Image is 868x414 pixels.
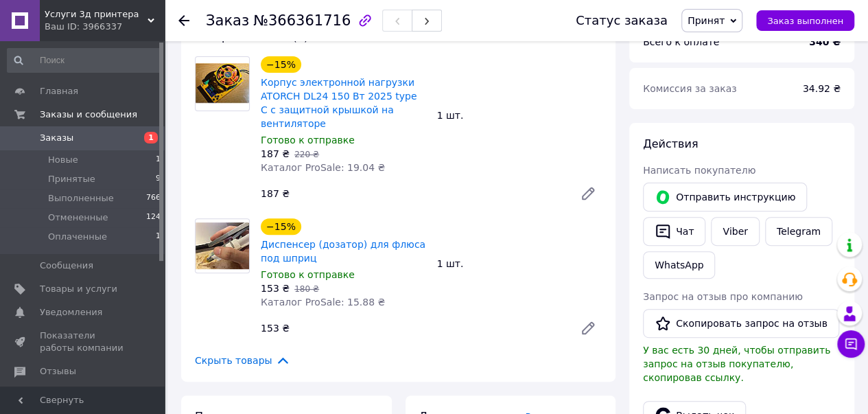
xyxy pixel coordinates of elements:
[196,63,249,104] img: Корпус электронной нагрузки ATORCH DL24 150 Вт 2025 type C с защитной крышкой на вентиляторе
[261,135,355,146] span: Готово к отправке
[206,12,249,29] span: Заказ
[255,184,569,203] div: 187 ₴
[643,183,807,211] button: Отправить инструкцию
[48,211,108,224] span: Отмененные
[40,108,137,121] span: Заказы и сообщения
[643,251,715,279] a: WhatsApp
[196,222,249,269] img: Диспенсер (дозатор) для флюса под шприц
[40,306,102,319] span: Уведомления
[432,254,608,273] div: 1 шт.
[574,180,602,207] a: Редактировать
[40,85,78,97] span: Главная
[195,353,290,368] span: Скрыть товары
[40,260,93,272] span: Сообщения
[765,217,832,246] a: Telegram
[643,83,737,94] span: Комиссия за заказ
[261,77,417,129] a: Корпус электронной нагрузки ATORCH DL24 150 Вт 2025 type C с защитной крышкой на вентиляторе
[643,291,803,302] span: Запрос на отзыв про компанию
[146,211,161,224] span: 124
[253,12,351,29] span: №366361716
[178,14,189,27] div: Вернуться назад
[156,154,161,166] span: 1
[156,173,161,185] span: 9
[574,314,602,342] a: Редактировать
[48,192,114,205] span: Выполненные
[643,36,719,47] span: Всего к оплате
[261,162,385,173] span: Каталог ProSale: 19.04 ₴
[45,8,148,21] span: Услуги 3д принтера
[40,365,76,378] span: Отзывы
[643,137,698,150] span: Действия
[261,239,425,264] a: Диспенсер (дозатор) для флюса под шприц
[261,56,301,73] div: −15%
[294,150,319,159] span: 220 ₴
[45,21,165,33] div: Ваш ID: 3966337
[261,283,290,294] span: 153 ₴
[48,173,95,185] span: Принятые
[40,132,73,144] span: Заказы
[261,148,290,159] span: 187 ₴
[643,217,705,246] button: Чат
[809,36,841,47] b: 340 ₴
[156,231,161,243] span: 1
[7,48,162,73] input: Поиск
[643,165,755,176] span: Написать покупателю
[48,154,78,166] span: Новые
[255,319,569,338] div: 153 ₴
[40,330,127,354] span: Показатели работы компании
[643,309,839,338] button: Скопировать запрос на отзыв
[803,83,841,94] span: 34.92 ₴
[40,283,117,295] span: Товары и услуги
[261,218,301,235] div: −15%
[643,345,830,383] span: У вас есть 30 дней, чтобы отправить запрос на отзыв покупателю, скопировав ссылку.
[261,297,385,308] span: Каталог ProSale: 15.88 ₴
[756,10,854,31] button: Заказ выполнен
[711,217,759,246] a: Viber
[48,231,107,243] span: Оплаченные
[294,284,319,294] span: 180 ₴
[837,330,865,358] button: Чат с покупателем
[195,30,308,43] span: Товары в заказе (2)
[576,14,668,27] div: Статус заказа
[767,16,843,26] span: Заказ выполнен
[146,192,161,205] span: 766
[688,15,725,26] span: Принят
[261,269,355,280] span: Готово к отправке
[432,106,608,125] div: 1 шт.
[144,132,158,143] span: 1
